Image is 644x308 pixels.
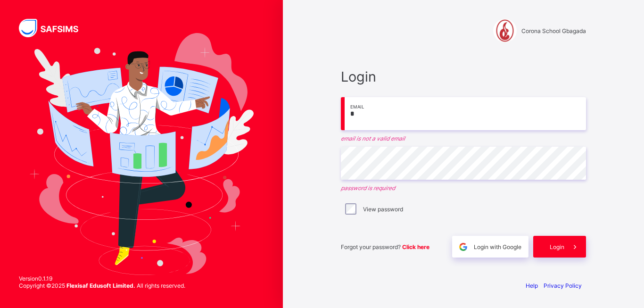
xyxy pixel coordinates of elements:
[66,282,135,289] strong: Flexisaf Edusoft Limited.
[19,19,90,37] img: SAFSIMS Logo
[341,243,429,250] span: Forgot your password?
[363,206,403,213] label: View password
[544,282,582,289] a: Privacy Policy
[341,68,586,85] span: Login
[341,135,586,142] em: email is not a valid email
[521,27,586,34] span: Corona School Gbagada
[474,243,521,250] span: Login with Google
[341,184,586,191] em: password is required
[29,33,254,275] img: Hero Image
[19,282,185,289] span: Copyright © 2025 All rights reserved.
[550,243,564,250] span: Login
[19,275,185,282] span: Version 0.1.19
[458,241,469,252] img: google.396cfc9801f0270233282035f929180a.svg
[526,282,538,289] a: Help
[402,243,429,250] a: Click here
